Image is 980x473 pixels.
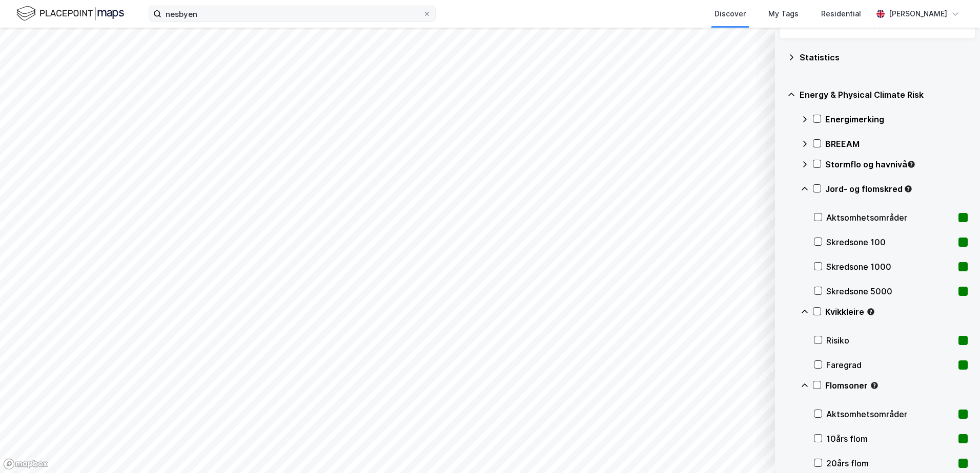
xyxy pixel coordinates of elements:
[904,184,913,193] div: Tooltip anchor
[3,458,48,470] a: Mapbox homepage
[825,113,968,125] div: Energimerking
[825,379,968,392] div: Flomsoner
[161,6,423,21] input: Search by address, cadastre, landlords, tenants or people
[800,51,968,63] div: Statistics
[826,261,954,273] div: Skredsone 1000
[826,457,954,469] div: 20års flom
[889,8,947,20] div: [PERSON_NAME]
[825,158,968,170] div: Stormflo og havnivå
[825,183,968,195] div: Jord- og flomskred
[826,285,954,297] div: Skredsone 5000
[825,138,968,150] div: BREEAM
[800,89,968,101] div: Energy & Physical Climate Risk
[826,211,954,224] div: Aktsomhetsområder
[16,5,124,23] img: logo.f888ab2527a4732fd821a326f86c7f29.svg
[826,433,954,445] div: 10års flom
[821,8,861,20] div: Residential
[929,424,980,473] iframe: Chat Widget
[870,381,879,390] div: Tooltip anchor
[826,408,954,420] div: Aktsomhetsområder
[907,160,916,169] div: Tooltip anchor
[826,236,954,248] div: Skredsone 100
[826,334,954,347] div: Risiko
[826,359,954,371] div: Faregrad
[768,8,799,20] div: My Tags
[825,306,968,318] div: Kvikkleire
[714,8,746,20] div: Discover
[866,307,875,316] div: Tooltip anchor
